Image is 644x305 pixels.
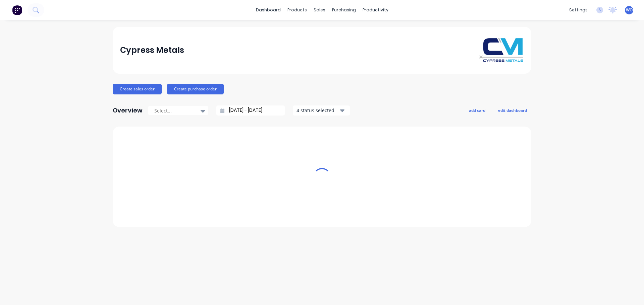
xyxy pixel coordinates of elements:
[120,44,184,57] div: Cypress Metals
[310,5,329,15] div: sales
[253,5,284,15] a: dashboard
[359,5,392,15] div: productivity
[494,106,531,115] button: edit dashboard
[626,7,633,13] span: WO
[284,5,310,15] div: products
[12,5,22,15] img: Factory
[167,84,224,94] button: Create purchase order
[297,107,339,114] div: 4 status selected
[465,106,490,115] button: add card
[566,5,591,15] div: settings
[329,5,359,15] div: purchasing
[113,104,143,117] div: Overview
[477,37,524,64] img: Cypress Metals
[293,105,350,116] button: 4 status selected
[113,84,162,94] button: Create sales order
